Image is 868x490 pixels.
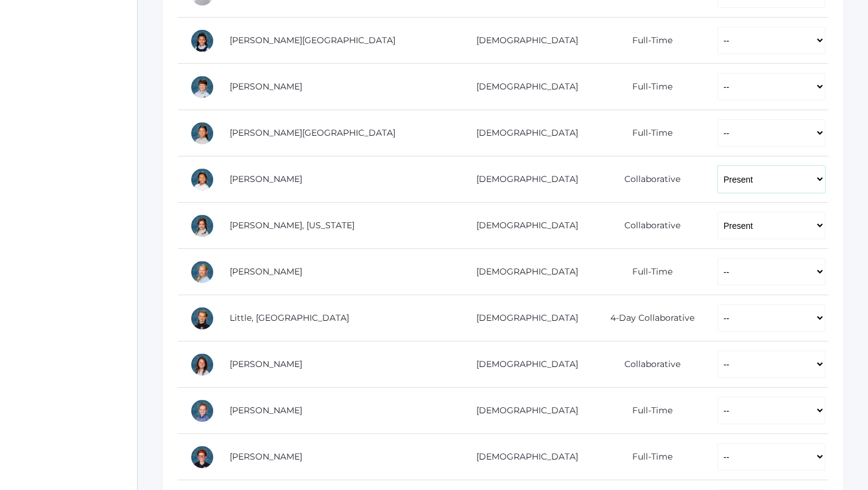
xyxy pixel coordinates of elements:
a: [PERSON_NAME][GEOGRAPHIC_DATA] [230,35,395,46]
td: Full-Time [590,18,705,64]
td: Collaborative [590,156,705,203]
a: [PERSON_NAME] [230,359,302,369]
div: William Hibbard [190,75,214,99]
div: Sofia La Rosa [190,121,214,145]
div: Chloe Lewis [190,260,214,284]
a: [PERSON_NAME][GEOGRAPHIC_DATA] [230,127,395,138]
td: Full-Time [590,64,705,110]
td: Collaborative [590,203,705,249]
a: Little, [GEOGRAPHIC_DATA] [230,312,349,323]
a: [PERSON_NAME], [US_STATE] [230,220,355,231]
td: Full-Time [590,434,705,480]
div: Savannah Little [190,306,214,331]
a: [PERSON_NAME] [230,405,302,416]
td: [DEMOGRAPHIC_DATA] [456,156,591,203]
td: [DEMOGRAPHIC_DATA] [456,295,591,341]
td: [DEMOGRAPHIC_DATA] [456,203,591,249]
div: Georgia Lee [190,214,214,238]
td: [DEMOGRAPHIC_DATA] [456,64,591,110]
td: [DEMOGRAPHIC_DATA] [456,388,591,434]
td: [DEMOGRAPHIC_DATA] [456,341,591,388]
div: Victoria Harutyunyan [190,29,214,53]
td: Collaborative [590,341,705,388]
div: Theodore Trumpower [190,445,214,469]
a: [PERSON_NAME] [230,81,302,92]
div: Dylan Sandeman [190,399,214,423]
td: Full-Time [590,249,705,295]
div: Maggie Oram [190,352,214,377]
a: [PERSON_NAME] [230,451,302,462]
td: Full-Time [590,110,705,156]
td: [DEMOGRAPHIC_DATA] [456,18,591,64]
td: 4-Day Collaborative [590,295,705,341]
a: [PERSON_NAME] [230,173,302,184]
td: [DEMOGRAPHIC_DATA] [456,249,591,295]
td: Full-Time [590,388,705,434]
div: Lila Lau [190,167,214,192]
a: [PERSON_NAME] [230,266,302,277]
td: [DEMOGRAPHIC_DATA] [456,434,591,480]
td: [DEMOGRAPHIC_DATA] [456,110,591,156]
